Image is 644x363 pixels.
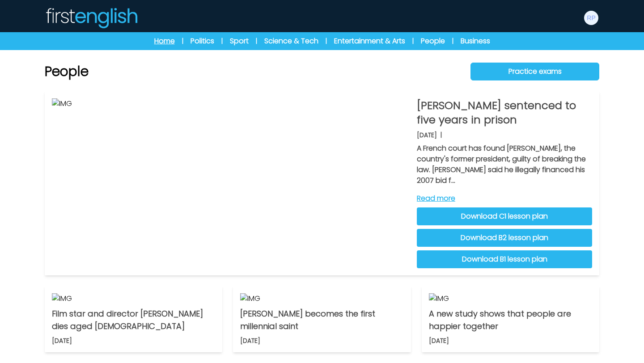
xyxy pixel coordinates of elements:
img: IMG [52,293,215,304]
p: [DATE] [429,336,449,345]
a: IMG A new study shows that people are happier together [DATE] [422,286,599,352]
a: Download C1 lesson plan [417,207,592,225]
img: IMG [240,293,403,304]
p: [PERSON_NAME] becomes the first millennial saint [240,308,403,333]
p: [DATE] [240,336,260,345]
p: [DATE] [417,131,437,139]
p: A new study shows that people are happier together [429,308,592,333]
span: | [221,37,223,46]
p: A French court has found [PERSON_NAME], the country's former president, guilty of breaking the la... [417,143,592,186]
p: Film star and director [PERSON_NAME] dies aged [DEMOGRAPHIC_DATA] [52,308,215,333]
a: People [421,36,445,46]
span: | [326,37,327,46]
span: | [412,37,414,46]
h1: People [45,63,89,80]
a: Download B1 lesson plan [417,250,592,268]
span: | [182,37,183,46]
a: Entertainment & Arts [334,36,405,46]
a: Sport [230,36,249,46]
a: Practice exams [470,63,599,80]
p: [DATE] [52,336,72,345]
a: Science & Tech [264,36,318,46]
a: Business [461,36,490,46]
a: Politics [191,36,214,46]
a: Home [154,36,175,46]
span: | [452,37,453,46]
span: | [256,37,257,46]
a: IMG Film star and director [PERSON_NAME] dies aged [DEMOGRAPHIC_DATA] [DATE] [45,286,222,352]
b: | [441,131,442,139]
a: Download B2 lesson plan [417,229,592,247]
img: Logo [45,7,138,29]
p: [PERSON_NAME] sentenced to five years in prison [417,98,592,127]
img: Rossella Pichichero [584,11,598,25]
a: IMG [PERSON_NAME] becomes the first millennial saint [DATE] [233,286,411,352]
img: IMG [52,98,410,268]
img: IMG [429,293,592,304]
a: Read more [417,193,592,204]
